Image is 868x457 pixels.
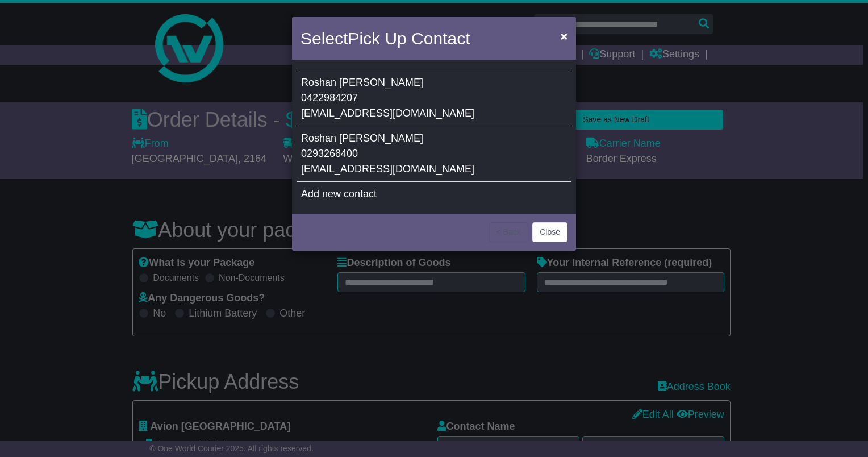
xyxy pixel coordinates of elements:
span: 0293268400 [301,148,358,159]
span: Pick Up [348,29,406,48]
button: Close [555,24,573,48]
span: Contact [411,29,470,48]
span: [EMAIL_ADDRESS][DOMAIN_NAME] [301,107,474,119]
span: [PERSON_NAME] [339,132,423,144]
span: Add new contact [301,188,377,200]
button: < Back [489,222,528,242]
span: × [561,30,567,43]
span: Roshan [301,132,336,144]
span: [EMAIL_ADDRESS][DOMAIN_NAME] [301,163,474,175]
span: [PERSON_NAME] [339,77,423,88]
button: Close [532,222,567,242]
h4: Select [301,26,470,51]
span: Roshan [301,77,336,88]
span: 0422984207 [301,92,358,103]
